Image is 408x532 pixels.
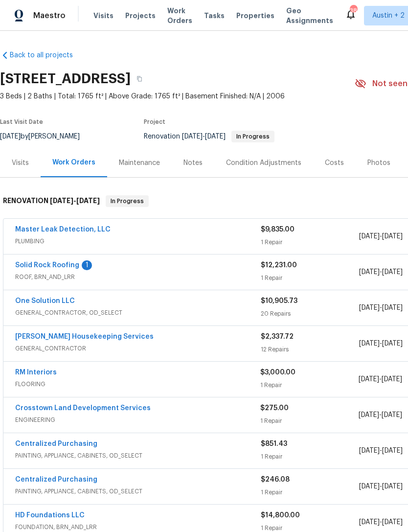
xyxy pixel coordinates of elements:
span: [DATE] [359,483,380,490]
span: $2,337.72 [261,333,294,340]
span: PAINTING, APPLIANCE, CABINETS, OD_SELECT [15,451,261,461]
span: - [359,517,403,527]
div: 1 Repair [261,452,359,462]
span: [DATE] [182,133,203,140]
span: [DATE] [359,412,379,418]
span: Tasks [204,12,225,19]
span: Projects [125,11,156,21]
span: [DATE] [382,519,403,526]
span: GENERAL_CONTRACTOR [15,344,261,353]
span: [DATE] [359,447,380,454]
div: Condition Adjustments [226,158,301,168]
span: PLUMBING [15,236,261,246]
div: Costs [325,158,344,168]
a: HD Foundations LLC [15,512,85,519]
div: 12 Repairs [261,345,359,354]
div: 38 [350,6,357,16]
span: $10,905.73 [261,298,297,304]
span: ROOF, BRN_AND_LRR [15,272,261,282]
span: [DATE] [382,412,402,418]
span: Visits [93,11,113,21]
a: RM Interiors [15,369,57,376]
span: - [50,197,100,204]
div: 1 Repair [260,416,358,426]
span: Geo Assignments [286,6,333,25]
span: - [359,231,403,241]
button: Copy Address [131,70,148,88]
span: [DATE] [382,340,403,347]
span: - [359,446,403,456]
span: - [359,482,403,491]
div: 1 Repair [260,380,358,390]
div: 1 Repair [261,273,359,283]
span: $275.00 [260,405,289,412]
div: Photos [367,158,390,168]
span: $14,800.00 [261,512,300,519]
span: Maestro [33,11,66,21]
span: [DATE] [382,233,403,240]
span: ENGINEERING [15,415,260,425]
span: FOUNDATION, BRN_AND_LRR [15,522,261,532]
span: [DATE] [382,304,403,311]
span: Renovation [144,133,274,140]
span: - [359,339,403,348]
div: 1 [82,260,92,270]
div: 1 Repair [261,487,359,497]
span: Project [144,119,165,125]
div: Work Orders [52,158,95,167]
div: Notes [183,158,203,168]
span: [DATE] [382,447,403,454]
a: One Solution LLC [15,298,75,304]
span: In Progress [107,196,148,206]
span: [DATE] [382,376,402,383]
span: PAINTING, APPLIANCE, CABINETS, OD_SELECT [15,486,261,496]
span: $3,000.00 [260,369,295,376]
span: [DATE] [359,304,380,311]
span: [DATE] [205,133,226,140]
div: 1 Repair [261,237,359,247]
h6: RENOVATION [3,195,100,207]
span: Austin + 2 [372,11,405,21]
span: - [359,267,403,277]
span: $851.43 [261,440,287,447]
a: [PERSON_NAME] Housekeeping Services [15,333,154,340]
div: Maintenance [119,158,160,168]
a: Centralized Purchasing [15,440,97,447]
span: [DATE] [359,376,379,383]
div: 20 Repairs [261,309,359,319]
span: [DATE] [359,340,380,347]
div: Visits [12,158,29,168]
span: - [359,410,402,420]
span: - [359,303,403,313]
span: [DATE] [359,519,380,526]
span: - [182,133,226,140]
span: Properties [236,11,274,21]
span: - [359,374,402,384]
span: $246.08 [261,476,290,483]
span: [DATE] [382,483,403,490]
span: GENERAL_CONTRACTOR, OD_SELECT [15,308,261,318]
span: FLOORING [15,379,260,389]
a: Centralized Purchasing [15,476,97,483]
a: Crosstown Land Development Services [15,405,151,412]
span: $9,835.00 [261,226,295,233]
span: [DATE] [50,197,73,204]
span: In Progress [232,134,273,139]
a: Solid Rock Roofing [15,262,79,269]
span: $12,231.00 [261,262,297,269]
span: [DATE] [359,233,380,240]
span: [DATE] [359,269,380,276]
a: Master Leak Detection, LLC [15,226,111,233]
span: [DATE] [382,269,403,276]
span: [DATE] [76,197,100,204]
span: Work Orders [167,6,192,25]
